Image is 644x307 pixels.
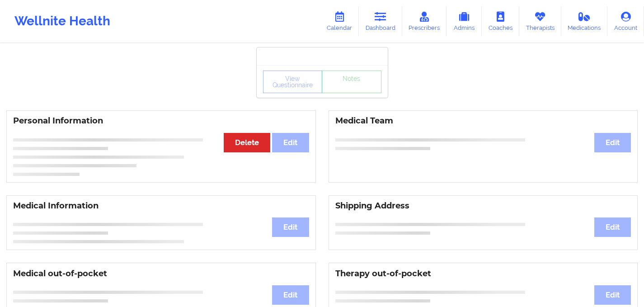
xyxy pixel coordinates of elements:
a: Calendar [320,6,359,36]
button: Delete [224,133,270,152]
h3: Medical Team [335,116,631,126]
a: Coaches [482,6,519,36]
h3: Shipping Address [335,201,631,211]
a: Prescribers [402,6,447,36]
a: Account [607,6,644,36]
a: Therapists [519,6,561,36]
a: Admins [447,6,482,36]
a: Medications [561,6,608,36]
h3: Medical Information [13,201,309,211]
h3: Medical out-of-pocket [13,269,309,279]
a: Dashboard [359,6,402,36]
h3: Therapy out-of-pocket [335,269,631,279]
h3: Personal Information [13,116,309,126]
